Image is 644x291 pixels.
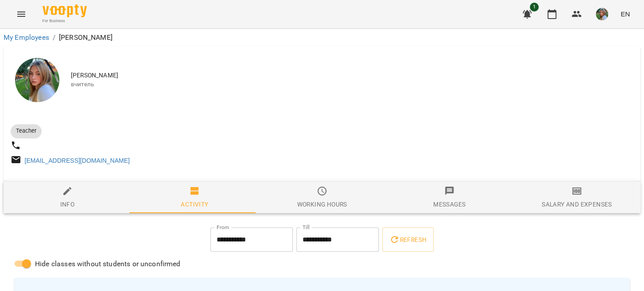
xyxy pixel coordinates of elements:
[4,32,640,43] nav: breadcrumb
[542,199,612,210] div: Salary and Expenses
[71,71,633,80] span: [PERSON_NAME]
[382,227,434,252] button: Refresh
[530,3,539,11] span: 1
[71,80,633,89] span: вчитель
[43,4,87,17] img: Voopty Logo
[389,234,427,245] span: Refresh
[181,199,208,210] div: Activity
[53,32,55,43] li: /
[621,9,630,19] span: EN
[297,199,347,210] div: Working hours
[4,33,49,42] a: My Employees
[15,58,59,102] img: Іванна Лизун
[59,32,113,43] p: [PERSON_NAME]
[433,199,466,210] div: Messages
[25,157,130,164] a: [EMAIL_ADDRESS][DOMAIN_NAME]
[43,18,87,24] span: For Business
[60,199,75,210] div: Info
[11,4,32,25] button: Menu
[11,127,42,135] span: Teacher
[617,6,633,22] button: EN
[35,259,181,269] span: Hide classes without students or unconfirmed
[596,8,608,20] img: 0de24c2073d7837a7e802882f992dddb.jpg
